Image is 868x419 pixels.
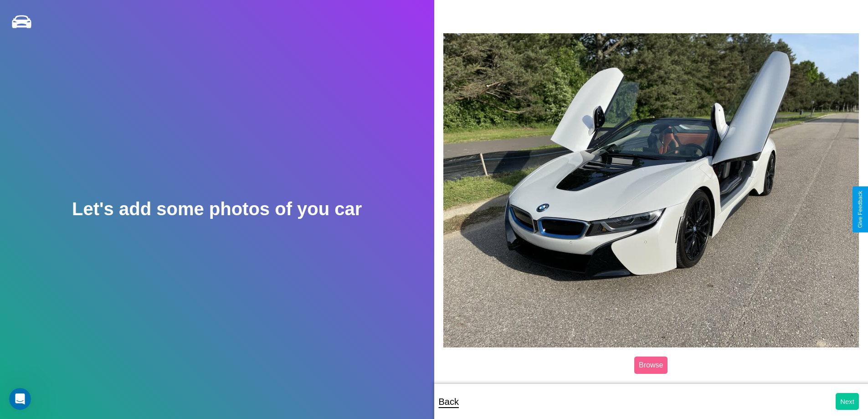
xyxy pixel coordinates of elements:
p: Back [439,393,459,410]
button: Next [836,393,859,410]
h2: Let's add some photos of you car [72,199,362,219]
div: Give Feedback [857,191,863,228]
img: posted [443,33,859,347]
label: Browse [634,357,668,374]
iframe: Intercom live chat [9,388,31,410]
